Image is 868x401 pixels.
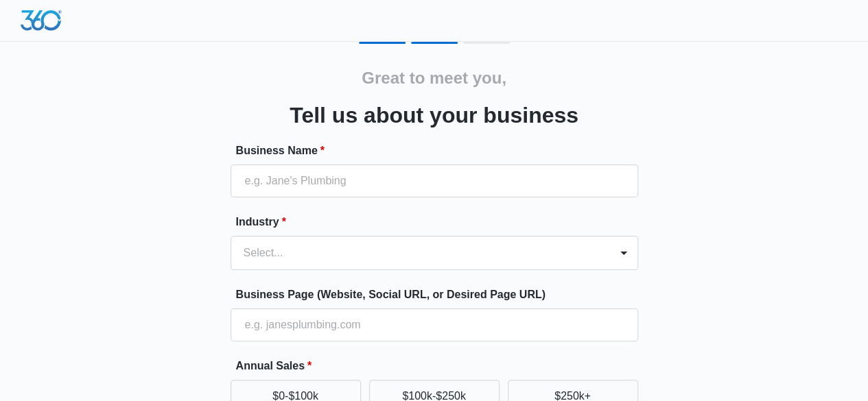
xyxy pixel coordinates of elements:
label: Business Name [236,143,644,159]
label: Industry [236,214,644,230]
h3: Tell us about your business [290,99,578,132]
input: e.g. janesplumbing.com [231,308,638,341]
h2: Great to meet you, [362,66,506,90]
label: Annual Sales [236,358,644,374]
input: e.g. Jane's Plumbing [231,165,638,197]
label: Business Page (Website, Social URL, or Desired Page URL) [236,287,644,303]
